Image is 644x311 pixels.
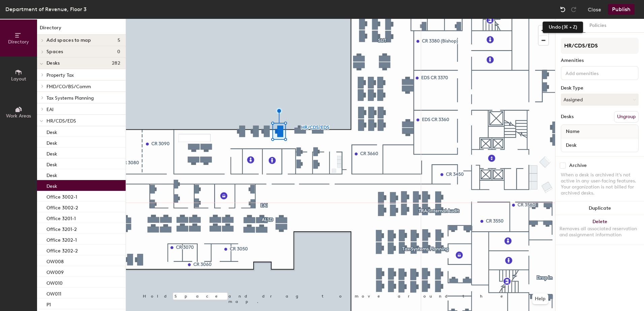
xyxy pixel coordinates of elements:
[112,61,120,66] span: 282
[46,138,57,146] p: Desk
[46,107,54,112] span: EAI
[46,268,64,275] p: OW009
[46,128,57,135] p: Desk
[37,24,126,35] h1: Directory
[8,39,29,45] span: Directory
[46,171,57,178] p: Desk
[561,85,639,91] div: Desk Type
[46,149,57,157] p: Desk
[561,114,574,119] div: Desks
[559,226,640,238] div: Removes all associated reservation and assignment information
[559,6,566,13] img: Undo
[46,235,77,243] p: Office 3202-1
[6,113,31,119] span: Work Areas
[588,4,601,15] button: Close
[561,94,639,106] button: Assigned
[555,202,644,215] button: Duplicate
[608,4,635,15] button: Publish
[585,19,610,33] button: Policies
[46,192,77,200] p: Office 3002-1
[46,181,57,189] p: Desk
[46,278,63,286] p: OW010
[46,84,91,90] span: FMD/CO/BS/Comm
[46,160,57,168] p: Desk
[614,111,639,123] button: Ungroup
[561,58,639,63] div: Amenities
[562,140,637,150] input: Unnamed desk
[46,118,76,124] span: HR/CDS/EDS
[569,163,587,168] div: Archive
[46,38,91,43] span: Add spaces to map
[46,257,64,265] p: OW008
[46,203,78,211] p: Office 3002-2
[11,76,26,82] span: Layout
[46,95,94,101] span: Tax Systems Planning
[564,69,625,77] input: Add amenities
[561,172,639,196] div: When a desk is archived it's not active in any user-facing features. Your organization is not bil...
[117,49,120,55] span: 0
[570,6,577,13] img: Redo
[46,246,78,254] p: Office 3202-2
[118,38,120,43] span: 5
[46,224,77,232] p: Office 3201-2
[561,19,585,33] button: Details
[46,214,76,221] p: Office 3201-1
[46,300,51,308] p: P1
[46,61,60,66] span: Desks
[532,293,548,304] button: Help
[46,72,74,78] span: Property Tax
[555,215,644,245] button: DeleteRemoves all associated reservation and assignment information
[46,49,63,55] span: Spaces
[562,126,583,138] span: Name
[5,5,87,13] div: Department of Revenue, Floor 3
[46,289,61,297] p: OW011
